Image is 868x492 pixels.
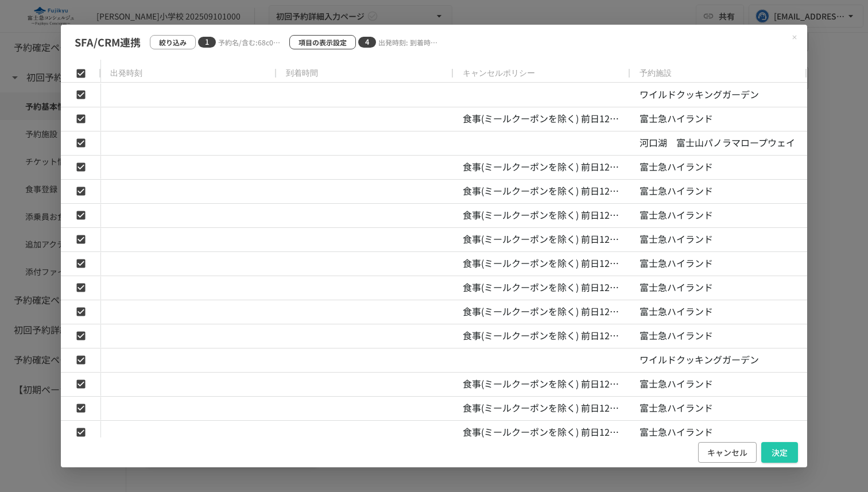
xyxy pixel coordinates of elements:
span: キャンセルポリシー [463,68,535,79]
button: キャンセル [698,442,757,463]
p: ワイルドクッキングガーデン [640,87,798,102]
p: SFA/CRM連携 [75,34,141,51]
button: 絞り込み [150,35,196,49]
p: 富士急ハイランド [640,208,798,223]
p: 富士急ハイランド [640,377,798,392]
p: 食事(ミールクーポンを除く) 前日12時から100% [463,280,621,295]
button: 決定 [761,442,798,463]
p: 項目の表示設定 [299,37,347,48]
p: 富士急ハイランド [640,280,798,295]
p: 食事(ミールクーポンを除く) 前日12時から100% [463,111,621,126]
p: 富士急ハイランド [640,401,798,416]
span: 4 [358,36,376,48]
p: 富士急ハイランド [640,111,798,126]
button: 項目の表示設定 [289,35,356,49]
p: 富士急ハイランド [640,328,798,343]
p: 食事(ミールクーポンを除く) 前日12時から100% [463,401,621,416]
p: 食事(ミールクーポンを除く) 前日12時から100% [463,425,621,440]
span: 予約施設 [640,68,672,79]
p: 富士急ハイランド [640,184,798,199]
button: Close modal [786,29,803,45]
p: 食事(ミールクーポンを除く) 前日12時から100% [463,304,621,319]
p: 予約名/含む:68c0cf600ef11a01dfdd5b28 [218,37,280,48]
p: 出発時刻: 到着時間: キャンセルポリシー: 予約施設 [378,37,440,48]
p: 絞り込み [159,37,187,48]
p: 食事(ミールクーポンを除く) 前日12時から100% [463,184,621,199]
p: 富士急ハイランド [640,160,798,175]
p: 食事(ミールクーポンを除く) 前日12時から100% [463,208,621,223]
p: 食事(ミールクーポンを除く) 前日12時から100% [463,328,621,343]
p: 河口湖 富士山パノラマロープウェイ [640,135,798,150]
p: 富士急ハイランド [640,256,798,271]
p: 富士急ハイランド [640,304,798,319]
span: 1 [198,36,216,48]
span: 到着時間 [286,68,318,79]
p: 食事(ミールクーポンを除く) 前日12時から100% [463,160,621,175]
p: 食事(ミールクーポンを除く) 前日12時から100% [463,256,621,271]
p: ワイルドクッキングガーデン [640,352,798,367]
p: 食事(ミールクーポンを除く) 前日12時から100% [463,377,621,392]
span: 出発時刻 [110,68,142,79]
p: 富士急ハイランド [640,425,798,440]
p: 食事(ミールクーポンを除く) 前日12時から100% [463,232,621,247]
p: 富士急ハイランド [640,232,798,247]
